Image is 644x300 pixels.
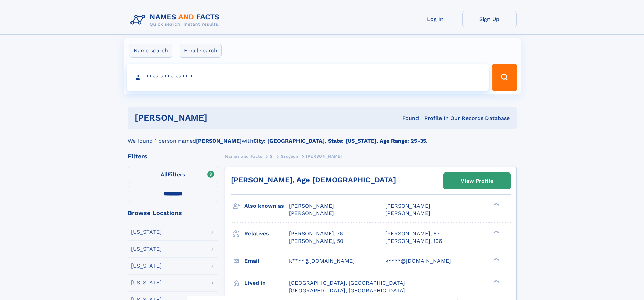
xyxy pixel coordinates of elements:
[131,263,162,269] div: [US_STATE]
[281,154,298,159] span: Grugeon
[492,230,500,234] div: ❯
[128,129,517,145] div: We found 1 person named with .
[385,210,430,216] span: [PERSON_NAME]
[128,210,218,216] div: Browse Locations
[385,203,430,209] span: [PERSON_NAME]
[461,173,493,189] div: View Profile
[289,230,343,237] a: [PERSON_NAME], 76
[196,138,242,144] b: [PERSON_NAME]
[492,202,500,207] div: ❯
[492,64,517,91] button: Search Button
[289,237,343,245] a: [PERSON_NAME], 50
[270,152,273,160] a: G
[135,114,305,122] h1: [PERSON_NAME]
[289,280,405,286] span: [GEOGRAPHIC_DATA], [GEOGRAPHIC_DATA]
[462,11,517,27] a: Sign Up
[289,203,334,209] span: [PERSON_NAME]
[305,115,510,122] div: Found 1 Profile In Our Records Database
[128,11,225,29] img: Logo Names and Facts
[281,152,298,160] a: Grugeon
[231,176,396,184] a: [PERSON_NAME], Age [DEMOGRAPHIC_DATA]
[385,237,442,245] a: [PERSON_NAME], 106
[244,228,289,239] h3: Relatives
[161,171,168,178] span: All
[180,44,222,58] label: Email search
[244,200,289,212] h3: Also known as
[492,257,500,261] div: ❯
[244,277,289,289] h3: Lived in
[131,280,162,285] div: [US_STATE]
[225,152,262,160] a: Names and Facts
[128,153,218,159] div: Filters
[127,64,489,91] input: search input
[289,210,334,216] span: [PERSON_NAME]
[253,138,426,144] b: City: [GEOGRAPHIC_DATA], State: [US_STATE], Age Range: 25-35
[270,154,273,159] span: G
[129,44,172,58] label: Name search
[306,154,342,159] span: [PERSON_NAME]
[492,279,500,283] div: ❯
[385,230,440,237] a: [PERSON_NAME], 67
[128,167,218,183] label: Filters
[131,229,162,235] div: [US_STATE]
[131,246,162,252] div: [US_STATE]
[244,255,289,267] h3: Email
[444,173,510,189] a: View Profile
[289,287,405,294] span: [GEOGRAPHIC_DATA], [GEOGRAPHIC_DATA]
[408,11,462,27] a: Log In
